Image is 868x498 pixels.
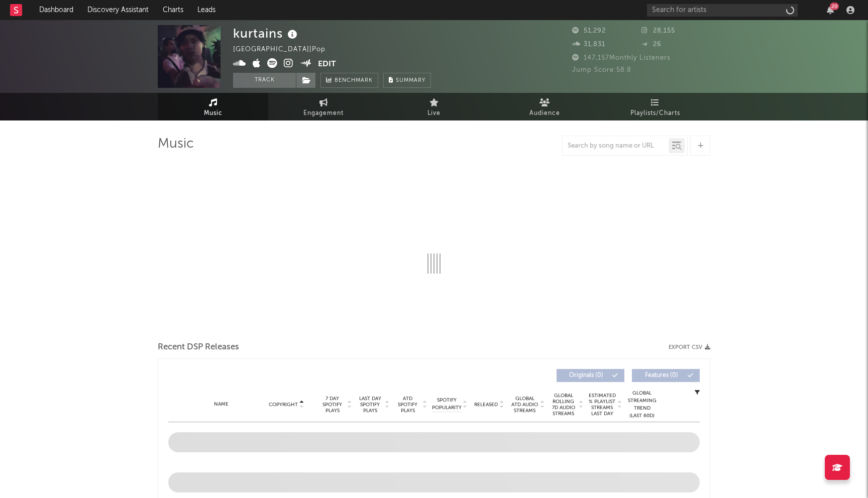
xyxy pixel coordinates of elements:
div: Global Streaming Trend (Last 60D) [627,390,657,420]
span: Last Day Spotify Plays [357,396,383,414]
span: Spotify Popularity [432,397,462,412]
span: 31,831 [572,41,605,48]
button: Track [233,73,296,88]
a: Audience [489,93,600,120]
span: Audience [529,107,560,119]
span: 51,292 [572,28,606,34]
span: Live [427,107,441,119]
a: Live [379,93,489,120]
div: 20 [830,3,839,10]
a: Playlists/Charts [600,93,710,120]
span: Engagement [303,107,344,119]
span: Music [204,107,223,119]
span: Released [474,402,498,408]
span: Global Rolling 7D Audio Streams [550,393,577,417]
div: kurtains [233,25,300,42]
button: Export CSV [669,344,710,350]
button: Summary [383,73,431,88]
div: Name [188,401,254,408]
span: Jump Score: 58.8 [572,67,631,73]
span: Summary [396,78,425,83]
span: Features ( 0 ) [638,372,685,379]
span: Benchmark [335,75,373,87]
div: [GEOGRAPHIC_DATA] | Pop [233,44,337,56]
a: Music [158,93,268,120]
span: Copyright [269,402,298,408]
span: Global ATD Audio Streams [511,396,538,414]
input: Search for artists [647,4,798,17]
span: 26 [641,41,662,48]
span: 28,155 [641,28,675,34]
button: Features(0) [632,369,700,382]
span: Playlists/Charts [630,107,680,119]
button: 20 [827,6,834,14]
span: ATD Spotify Plays [394,396,421,414]
button: Originals(0) [557,369,624,382]
span: Recent DSP Releases [158,341,239,353]
button: Edit [318,58,336,71]
span: 147,157 Monthly Listeners [572,55,671,61]
input: Search by song name or URL [563,142,669,150]
a: Benchmark [320,73,378,88]
span: Estimated % Playlist Streams Last Day [588,393,616,417]
a: Engagement [268,93,379,120]
span: 7 Day Spotify Plays [319,396,346,414]
span: Originals ( 0 ) [563,372,609,379]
